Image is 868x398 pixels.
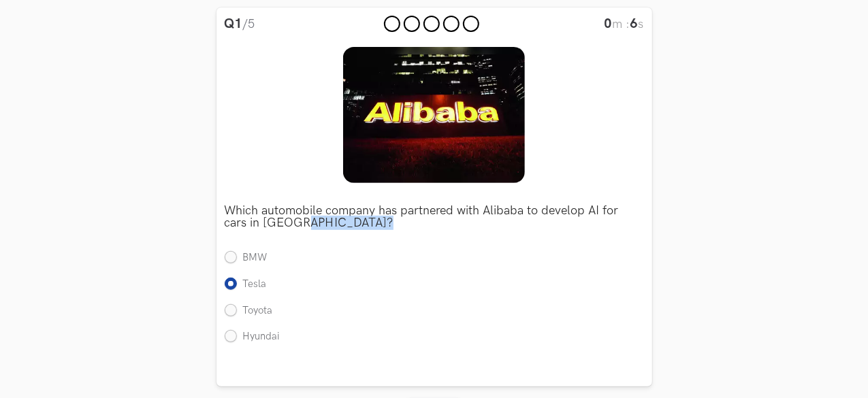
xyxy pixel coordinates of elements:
strong: 6 [630,16,639,32]
strong: 0 [605,16,613,32]
span: m : s [605,17,644,31]
label: Toyota [225,304,273,318]
li: /5 [225,16,255,40]
label: BMW [225,251,268,265]
img: Image description [343,47,526,183]
label: Tesla [225,278,267,292]
p: Which automobile company has partnered with Alibaba to develop AI for cars in [GEOGRAPHIC_DATA]? [225,205,644,229]
strong: Q1 [225,16,243,32]
label: Hyundai [225,330,280,344]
